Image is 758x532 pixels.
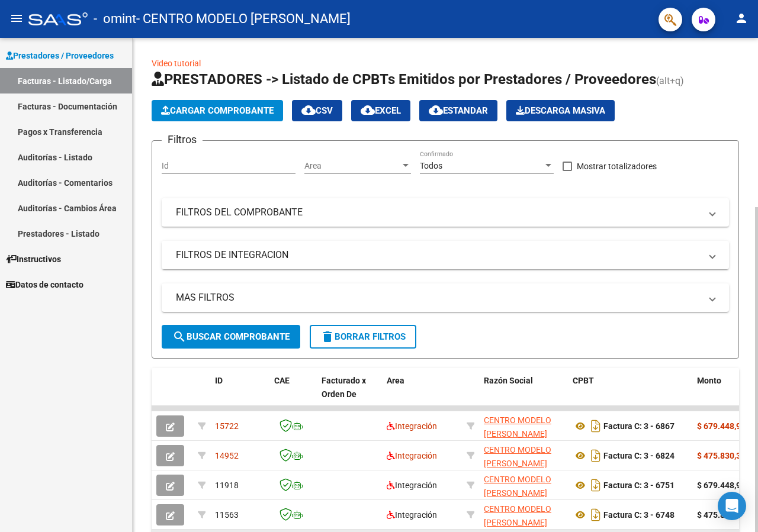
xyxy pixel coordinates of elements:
[506,100,615,121] app-download-masive: Descarga masiva de comprobantes (adjuntos)
[588,417,603,436] i: Descargar documento
[588,446,603,465] i: Descargar documento
[734,11,749,25] mat-icon: person
[172,331,290,342] span: Buscar Comprobante
[215,451,239,460] span: 14952
[361,105,401,116] span: EXCEL
[697,510,746,520] strong: $ 475.830,36
[506,100,615,121] button: Descarga Masiva
[172,330,187,344] mat-icon: search
[176,249,701,262] mat-panel-title: FILTROS DE INTEGRACION
[656,75,684,86] span: (alt+q)
[484,443,563,468] div: 30709809853
[387,451,437,460] span: Integración
[301,103,316,117] mat-icon: cloud_download
[320,330,335,344] mat-icon: delete
[484,504,551,527] span: CENTRO MODELO [PERSON_NAME]
[484,445,551,468] span: CENTRO MODELO [PERSON_NAME]
[697,421,746,431] strong: $ 679.448,99
[577,159,657,173] span: Mostrar totalizadores
[152,59,201,68] a: Video tutorial
[304,161,400,171] span: Area
[718,492,746,520] div: Open Intercom Messenger
[697,481,746,490] strong: $ 679.448,99
[484,502,563,527] div: 30709809853
[568,368,692,420] datatable-header-cell: CPBT
[210,368,269,420] datatable-header-cell: ID
[317,368,382,420] datatable-header-cell: Facturado x Orden De
[419,100,497,121] button: Estandar
[484,414,563,439] div: 30709809853
[387,510,437,520] span: Integración
[484,415,551,439] span: CENTRO MODELO [PERSON_NAME]
[387,421,437,431] span: Integración
[292,100,342,121] button: CSV
[152,71,656,88] span: PRESTADORES -> Listado de CPBTs Emitidos por Prestadores / Proveedores
[94,6,136,32] span: - omint
[429,103,443,117] mat-icon: cloud_download
[322,376,366,399] span: Facturado x Orden De
[162,131,203,148] h3: Filtros
[382,368,462,420] datatable-header-cell: Area
[479,368,568,420] datatable-header-cell: Razón Social
[215,376,223,385] span: ID
[429,105,488,116] span: Estandar
[301,105,333,116] span: CSV
[215,510,239,520] span: 11563
[573,376,594,385] span: CPBT
[269,368,317,420] datatable-header-cell: CAE
[603,481,675,490] strong: Factura C: 3 - 6751
[162,198,729,227] mat-expansion-panel-header: FILTROS DEL COMPROBANTE
[420,161,442,170] span: Todos
[6,49,114,62] span: Prestadores / Proveedores
[161,105,274,116] span: Cargar Comprobante
[697,376,721,385] span: Monto
[351,100,410,121] button: EXCEL
[603,510,675,520] strong: Factura C: 3 - 6748
[320,331,406,342] span: Borrar Filtros
[484,475,551,498] span: CENTRO MODELO [PERSON_NAME]
[387,376,404,385] span: Area
[6,253,61,266] span: Instructivos
[603,451,675,460] strong: Factura C: 3 - 6824
[152,100,283,121] button: Cargar Comprobante
[6,278,83,291] span: Datos de contacto
[361,103,375,117] mat-icon: cloud_download
[162,241,729,269] mat-expansion-panel-header: FILTROS DE INTEGRACION
[310,325,416,349] button: Borrar Filtros
[162,283,729,312] mat-expansion-panel-header: MAS FILTROS
[516,105,605,116] span: Descarga Masiva
[162,325,300,349] button: Buscar Comprobante
[484,376,533,385] span: Razón Social
[588,476,603,495] i: Descargar documento
[176,291,701,304] mat-panel-title: MAS FILTROS
[136,6,351,32] span: - CENTRO MODELO [PERSON_NAME]
[176,206,701,219] mat-panel-title: FILTROS DEL COMPROBANTE
[697,451,746,460] strong: $ 475.830,36
[9,11,24,25] mat-icon: menu
[215,421,239,431] span: 15722
[588,505,603,524] i: Descargar documento
[215,481,239,490] span: 11918
[274,376,290,385] span: CAE
[387,481,437,490] span: Integración
[484,473,563,498] div: 30709809853
[603,421,675,431] strong: Factura C: 3 - 6867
